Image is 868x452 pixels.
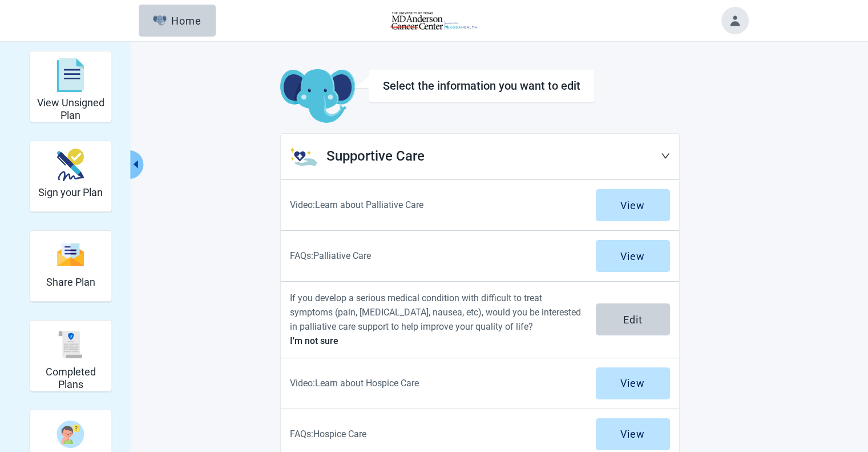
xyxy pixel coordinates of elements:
h2: Completed Plans [34,366,107,390]
div: View [620,378,645,389]
img: Koda Elephant [280,69,355,124]
button: ElephantHome [139,5,216,37]
button: View [596,367,670,399]
button: View [596,189,670,221]
img: svg%3e [57,331,84,358]
div: Home [153,15,202,26]
div: View Unsigned Plan [29,51,112,122]
span: caret-left [131,159,142,170]
h2: Share Plan [46,276,95,289]
span: down [661,151,670,161]
h1: Supportive Care [326,146,661,167]
h2: Sign your Plan [38,186,103,199]
p: FAQs: Palliative Care [290,249,582,263]
div: Share Plan [29,230,112,302]
p: Video: Learn about Hospice Care [290,376,582,390]
img: make_plan_official-CpYJDfBD.svg [57,149,84,181]
button: View [596,418,670,450]
button: View [596,240,670,272]
div: Sign your Plan [29,141,112,212]
img: svg%3e [57,58,84,93]
img: Elephant [153,15,167,26]
p: If you develop a serious medical condition with difficult to treat symptoms (pain, [MEDICAL_DATA]... [290,291,582,334]
img: person-question-x68TBcxA.svg [57,421,84,448]
p: FAQs: Hospice Care [290,427,582,441]
button: Toggle account menu [721,7,749,34]
button: Edit [596,303,670,335]
img: Koda Health [376,11,492,30]
button: Collapse menu [130,150,144,179]
div: View [620,199,645,211]
div: Select the information you want to edit [383,79,580,93]
p: I'm not sure [290,334,582,348]
div: Completed Plans [29,320,112,391]
p: Video: Learn about Palliative Care [290,198,582,212]
img: svg%3e [57,242,84,267]
div: View [620,250,645,262]
div: View [620,429,645,440]
div: Edit [623,314,643,325]
h2: View Unsigned Plan [34,97,107,121]
img: Step Icon [290,143,317,170]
